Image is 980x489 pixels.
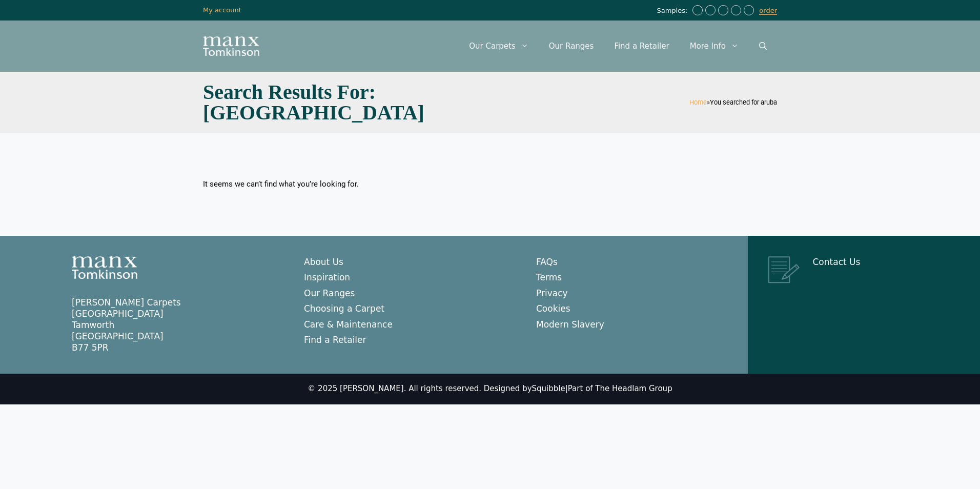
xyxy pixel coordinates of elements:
[203,82,485,123] h1: Search Results for: [GEOGRAPHIC_DATA]
[459,31,539,62] a: Our Carpets
[72,256,137,279] img: Manx Tomkinson Logo
[759,7,777,15] a: order
[72,297,283,353] p: [PERSON_NAME] Carpets [GEOGRAPHIC_DATA] Tamworth [GEOGRAPHIC_DATA] B77 5PR
[536,257,558,267] a: FAQs
[689,98,707,106] a: Home
[304,272,350,282] a: Inspiration
[657,7,690,15] span: Samples:
[536,303,570,314] a: Cookies
[689,98,777,106] span: »
[304,319,393,330] a: Care & Maintenance
[304,257,343,267] a: About Us
[710,98,777,106] span: You searched for aruba
[749,31,777,62] a: Open Search Bar
[536,272,562,282] a: Terms
[539,31,604,62] a: Our Ranges
[813,257,861,267] a: Contact Us
[680,31,749,62] a: More Info
[203,179,482,190] div: It seems we can’t find what you’re looking for.
[308,384,672,394] div: © 2025 [PERSON_NAME]. All rights reserved. Designed by |
[568,384,672,393] a: Part of The Headlam Group
[604,31,679,62] a: Find a Retailer
[536,288,568,298] a: Privacy
[532,384,565,393] a: Squibble
[203,36,259,56] img: Manx Tomkinson
[304,303,384,314] a: Choosing a Carpet
[304,288,355,298] a: Our Ranges
[536,319,604,330] a: Modern Slavery
[304,335,366,345] a: Find a Retailer
[203,6,241,14] a: My account
[459,31,777,62] nav: Primary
